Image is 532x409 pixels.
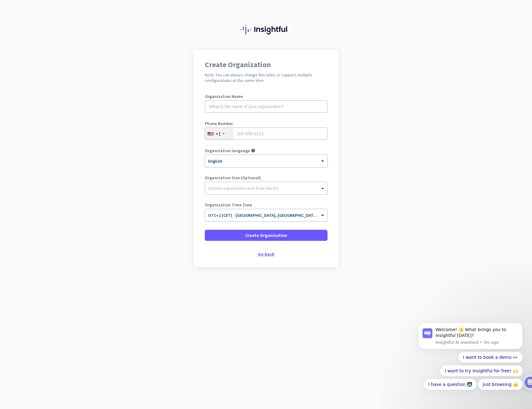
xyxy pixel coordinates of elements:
[205,121,328,126] label: Phone Number
[240,25,292,34] img: Insightful
[205,94,328,99] label: Organization Name
[251,148,255,153] i: help
[205,61,328,68] h1: Create Organization
[205,203,328,207] label: Organization Time Zone
[205,176,328,180] label: Organization Size (Optional)
[205,128,328,140] input: 201-555-0123
[409,275,532,406] iframe: Intercom notifications message
[245,232,287,238] span: Create Organization
[205,72,328,83] h2: Note: You can always change this later, or support multiple configurations at the same time
[205,252,328,256] div: Go back
[205,100,328,113] input: What is the name of your organization?
[205,148,250,153] label: Organization language
[205,230,328,241] button: Create Organization
[216,131,221,137] div: +1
